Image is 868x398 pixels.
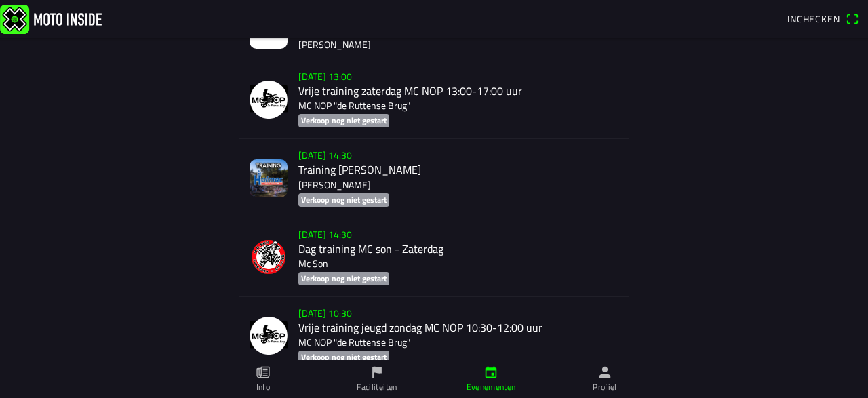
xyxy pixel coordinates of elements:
[239,218,629,297] a: [DATE] 14:30Dag training MC son - ZaterdagMc SonVerkoop nog niet gestart
[484,365,498,380] ion-icon: calendar
[239,139,629,218] a: [DATE] 14:30Training [PERSON_NAME][PERSON_NAME]Verkoop nog niet gestart
[256,381,270,393] ion-label: Info
[256,365,271,380] ion-icon: paper
[357,381,397,393] ion-label: Faciliteiten
[239,297,629,376] a: [DATE] 10:30Vrije training jeugd zondag MC NOP 10:30-12:00 uurMC NOP "de Ruttense Brug"Verkoop no...
[239,60,629,139] a: [DATE] 13:00Vrije training zaterdag MC NOP 13:00-17:00 uurMC NOP "de Ruttense Brug"Verkoop nog ni...
[250,317,288,355] img: NjdwpvkGicnr6oC83998ZTDUeXJJ29cK9cmzxz8K.png
[593,381,617,393] ion-label: Profiel
[781,8,865,30] a: Incheckenqr scanner
[787,12,840,26] span: Inchecken
[250,159,288,197] img: N3lxsS6Zhak3ei5Q5MtyPEvjHqMuKUUTBqHB2i4g.png
[597,365,612,380] ion-icon: person
[370,365,384,380] ion-icon: flag
[250,238,288,276] img: sfRBxcGZmvZ0K6QUyq9TbY0sbKJYVDoKWVN9jkDZ.png
[250,81,288,119] img: NjdwpvkGicnr6oC83998ZTDUeXJJ29cK9cmzxz8K.png
[467,381,516,393] ion-label: Evenementen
